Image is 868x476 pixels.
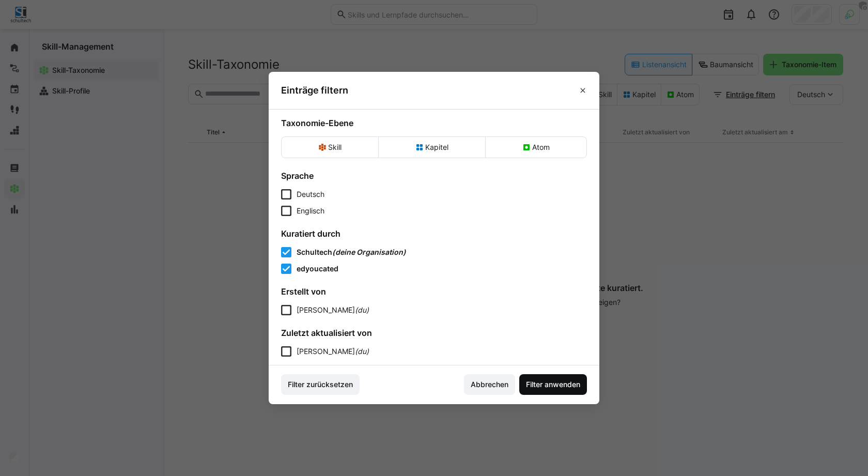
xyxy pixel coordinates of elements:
h4: Kuratiert durch [281,228,587,239]
span: Englisch [297,206,324,216]
span: Filter anwenden [524,379,582,390]
h4: Sprache [281,171,587,181]
h4: Zuletzt aktualisiert von [281,328,587,338]
eds-button-option: Kapitel [378,136,486,158]
span: Schultech [297,248,332,256]
h3: Einträge filtern [281,84,348,96]
button: Filter anwenden [519,374,587,395]
span: Filter zurücksetzen [286,379,354,390]
span: edyoucated [297,264,338,273]
span: (deine Organisation) [332,248,406,256]
span: Abbrechen [469,379,510,390]
button: Filter zurücksetzen [281,374,360,395]
span: (du) [355,347,369,356]
span: [PERSON_NAME] [297,347,355,356]
h2: Taxonomie-Ebene [281,118,587,128]
span: [PERSON_NAME] [297,305,355,314]
button: Abbrechen [464,374,515,395]
h4: Erstellt von [281,286,587,297]
span: (du) [355,305,369,314]
eds-button-option: Skill [281,136,379,158]
span: Deutsch [297,189,324,199]
eds-button-option: Atom [485,136,587,158]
